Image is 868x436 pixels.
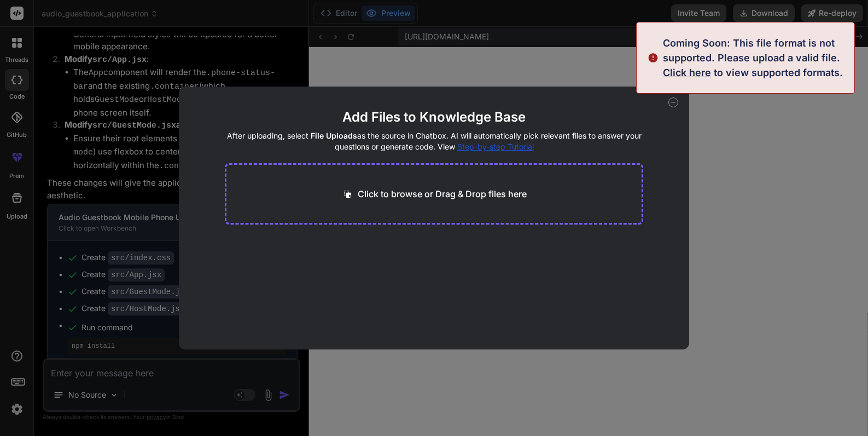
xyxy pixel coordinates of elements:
[648,36,659,80] img: alert
[225,108,643,126] h2: Add Files to Knowledge Base
[663,67,711,78] span: Click here
[225,130,643,152] h4: After uploading, select as the source in Chatbox. AI will automatically pick relevant files to an...
[358,187,527,200] p: Click to browse or Drag & Drop files here
[663,36,848,80] div: Coming Soon: This file format is not supported. Please upload a valid file. to view supported for...
[311,131,357,140] span: File Uploads
[457,142,534,151] span: Step-by-step Tutorial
